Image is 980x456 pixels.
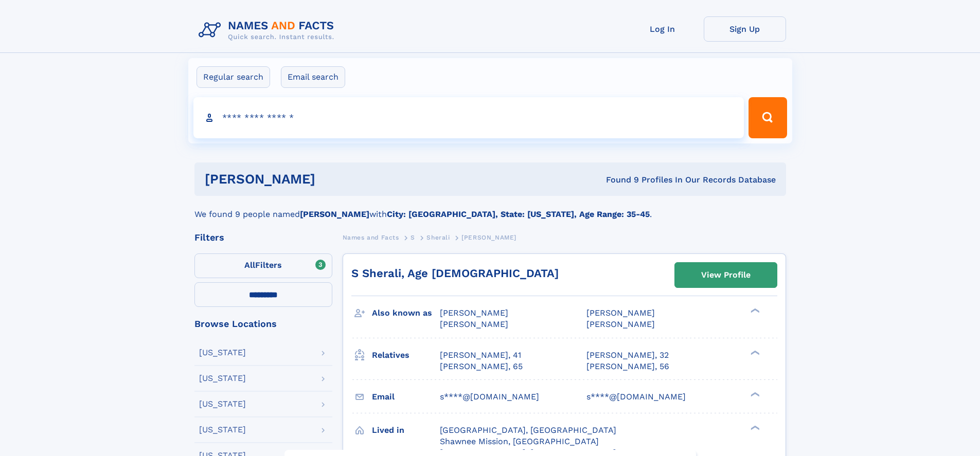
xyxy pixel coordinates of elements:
a: [PERSON_NAME], 56 [586,361,669,372]
a: S Sherali, Age [DEMOGRAPHIC_DATA] [351,267,559,280]
a: [PERSON_NAME], 41 [440,350,521,361]
a: S [411,231,415,244]
div: [US_STATE] [199,349,246,357]
div: [US_STATE] [199,400,246,408]
span: All [244,260,255,270]
span: [GEOGRAPHIC_DATA], [GEOGRAPHIC_DATA] [440,425,616,435]
div: View Profile [701,263,751,287]
span: [PERSON_NAME] [440,319,508,329]
b: City: [GEOGRAPHIC_DATA], State: [US_STATE], Age Range: 35-45 [387,209,650,219]
a: Names and Facts [343,231,399,244]
label: Regular search [197,66,270,88]
div: We found 9 people named with . [194,196,786,221]
a: Sherali [426,231,450,244]
div: [US_STATE] [199,374,246,382]
button: Search Button [749,97,787,138]
h3: Email [372,388,440,406]
div: ❯ [748,307,760,314]
label: Filters [194,253,332,278]
div: Found 9 Profiles In Our Records Database [460,174,776,186]
span: [PERSON_NAME] [586,319,655,329]
a: [PERSON_NAME], 32 [586,350,669,361]
span: [PERSON_NAME] [586,308,655,318]
b: [PERSON_NAME] [300,209,369,219]
a: [PERSON_NAME], 65 [440,361,523,372]
div: ❯ [748,349,760,356]
label: Email search [281,66,345,88]
h3: Also known as [372,304,440,322]
span: S [411,234,415,241]
span: [PERSON_NAME] [461,234,516,241]
div: Filters [194,233,332,242]
input: search input [193,97,744,138]
img: Logo Names and Facts [194,16,343,44]
h3: Lived in [372,422,440,439]
span: Shawnee Mission, [GEOGRAPHIC_DATA] [440,436,599,446]
a: Sign Up [704,16,786,42]
div: ❯ [748,391,760,397]
span: Sherali [426,234,450,241]
a: Log In [621,16,704,42]
a: View Profile [675,263,777,287]
h3: Relatives [372,346,440,364]
div: Browse Locations [194,319,332,329]
h1: [PERSON_NAME] [205,173,461,186]
div: ❯ [748,424,760,431]
div: [US_STATE] [199,426,246,434]
span: [PERSON_NAME] [440,308,508,318]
